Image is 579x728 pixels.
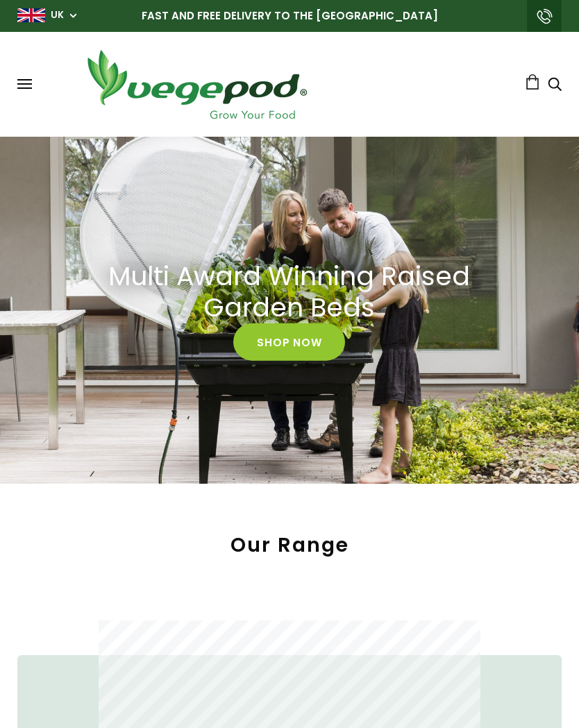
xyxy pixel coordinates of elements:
a: Search [548,78,562,93]
a: UK [51,8,64,22]
a: Shop Now [233,323,345,360]
h2: Our Range [17,532,562,558]
img: gb_large.png [17,8,45,22]
img: Vegepod [75,46,318,123]
a: Multi Award Winning Raised Garden Beds [61,260,519,323]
